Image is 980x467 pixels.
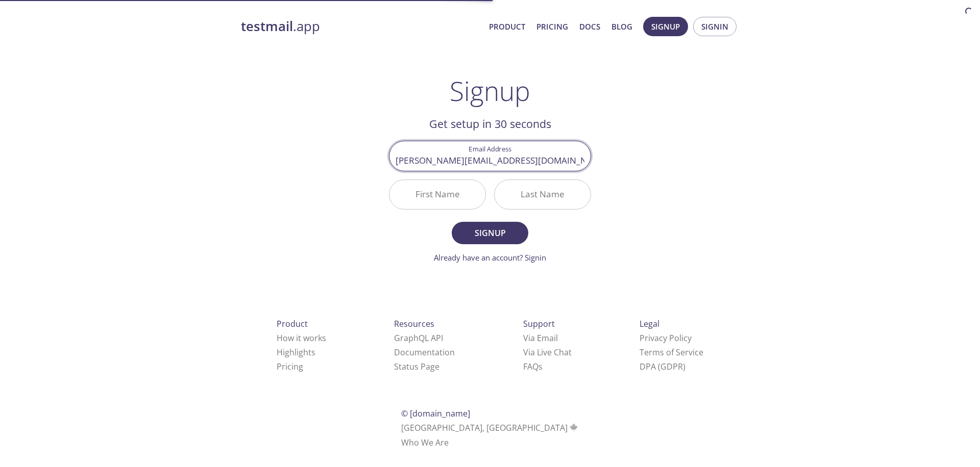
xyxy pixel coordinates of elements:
[450,75,530,106] h1: Signup
[536,20,568,33] a: Pricing
[579,20,600,33] a: Docs
[640,347,703,358] a: Terms of Service
[241,17,293,35] strong: testmail
[389,115,591,133] h2: Get setup in 30 seconds
[701,20,728,33] span: Signin
[523,332,558,344] a: Via Email
[241,18,481,35] a: testmail.app
[394,318,434,329] span: Resources
[277,347,315,358] a: Highlights
[401,422,579,433] span: [GEOGRAPHIC_DATA], [GEOGRAPHIC_DATA]
[489,20,525,33] a: Product
[523,361,543,372] a: FAQ
[401,437,449,448] a: Who We Are
[452,222,528,244] button: Signup
[277,318,308,329] span: Product
[640,332,692,344] a: Privacy Policy
[523,347,572,358] a: Via Live Chat
[394,361,439,372] a: Status Page
[401,408,470,419] span: © [DOMAIN_NAME]
[693,17,737,36] button: Signin
[611,20,632,33] a: Blog
[643,17,688,36] button: Signup
[523,318,555,329] span: Support
[277,332,326,344] a: How it works
[434,252,546,263] a: Already have an account? Signin
[640,361,685,372] a: DPA (GDPR)
[651,20,680,33] span: Signup
[277,361,303,372] a: Pricing
[463,226,517,240] span: Signup
[538,361,543,372] span: s
[394,347,455,358] a: Documentation
[640,318,659,329] span: Legal
[394,332,443,344] a: GraphQL API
